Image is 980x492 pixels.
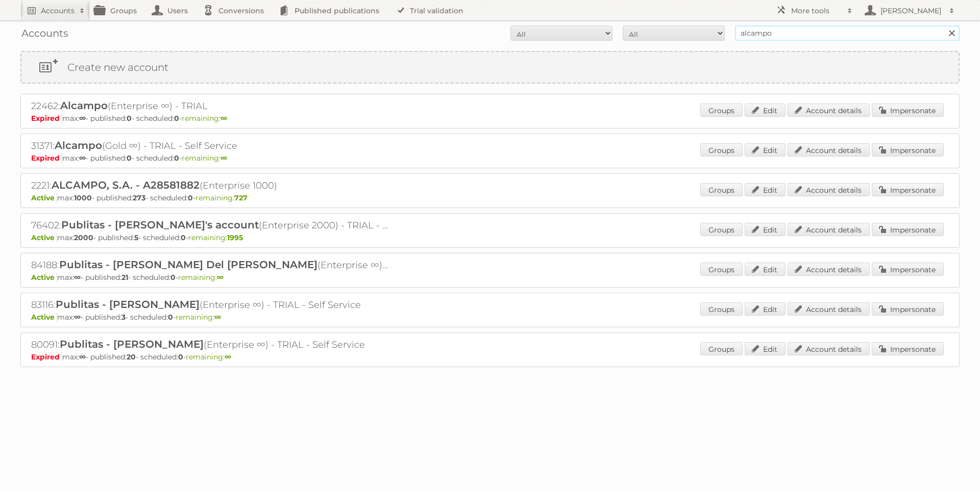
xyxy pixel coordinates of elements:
p: max: - published: - scheduled: - [31,153,949,163]
a: Groups [700,143,743,157]
h2: 83116: (Enterprise ∞) - TRIAL - Self Service [31,298,388,312]
a: Edit [745,103,786,117]
strong: ∞ [225,352,231,361]
a: Account details [788,342,870,355]
a: Impersonate [872,342,944,355]
strong: 0 [174,114,179,123]
span: Active [31,193,57,202]
span: Publitas - [PERSON_NAME] Del [PERSON_NAME] [59,258,317,271]
strong: 0 [168,313,173,322]
strong: 5 [134,233,138,242]
span: ALCAMPO, S.A. - A28581882 [52,179,200,191]
a: Groups [700,183,743,196]
p: max: - published: - scheduled: - [31,193,949,202]
strong: ∞ [220,114,227,123]
strong: ∞ [74,313,81,322]
h2: Accounts [41,6,75,16]
span: Alcampo [55,139,102,151]
a: Account details [788,263,870,276]
a: Impersonate [872,263,944,276]
strong: ∞ [79,153,86,163]
a: Create new account [21,52,959,83]
p: max: - published: - scheduled: - [31,114,949,123]
a: Edit [745,143,786,157]
p: max: - published: - scheduled: - [31,352,949,361]
a: Impersonate [872,302,944,316]
h2: [PERSON_NAME] [878,6,944,16]
h2: 31371: (Gold ∞) - TRIAL - Self Service [31,139,388,152]
a: Edit [745,223,786,236]
strong: 0 [188,193,193,202]
strong: 2000 [74,233,93,242]
h2: 80091: (Enterprise ∞) - TRIAL - Self Service [31,338,388,351]
a: Edit [745,342,786,355]
span: Publitas - [PERSON_NAME]'s account [61,219,259,231]
span: Expired [31,352,62,361]
p: max: - published: - scheduled: - [31,273,949,282]
strong: ∞ [79,352,86,361]
span: remaining: [186,352,231,361]
a: Impersonate [872,183,944,196]
span: Active [31,313,57,322]
strong: 0 [174,153,179,163]
strong: 1000 [74,193,92,202]
a: Account details [788,302,870,316]
strong: 21 [121,273,128,282]
p: max: - published: - scheduled: - [31,313,949,322]
strong: 0 [127,114,132,123]
h2: More tools [791,6,842,16]
a: Groups [700,103,743,117]
h2: 2221: (Enterprise 1000) [31,179,388,192]
a: Account details [788,183,870,196]
span: remaining: [182,153,227,163]
h2: 22462: (Enterprise ∞) - TRIAL [31,99,388,113]
span: Active [31,233,57,242]
strong: 0 [178,352,183,361]
span: Publitas - [PERSON_NAME] [60,338,204,350]
a: Edit [745,302,786,316]
span: remaining: [178,273,224,282]
span: Publitas - [PERSON_NAME] [56,298,200,310]
strong: 273 [133,193,145,202]
strong: 1995 [227,233,243,242]
strong: ∞ [214,313,221,322]
span: Expired [31,114,62,123]
a: Edit [745,183,786,196]
span: remaining: [195,193,248,202]
strong: 20 [127,352,136,361]
strong: ∞ [220,153,227,163]
span: remaining: [182,114,227,123]
span: remaining: [176,313,221,322]
a: Impersonate [872,103,944,117]
strong: 3 [121,313,126,322]
span: remaining: [188,233,243,242]
span: Alcampo [60,99,108,112]
span: Active [31,273,57,282]
a: Impersonate [872,143,944,157]
a: Account details [788,143,870,157]
a: Groups [700,263,743,276]
a: Groups [700,223,743,236]
span: Expired [31,153,62,163]
p: max: - published: - scheduled: - [31,233,949,242]
a: Groups [700,342,743,355]
a: Impersonate [872,223,944,236]
a: Account details [788,223,870,236]
strong: 0 [181,233,186,242]
a: Edit [745,263,786,276]
strong: ∞ [74,273,81,282]
strong: 727 [234,193,248,202]
a: Groups [700,302,743,316]
strong: 0 [127,153,132,163]
strong: 0 [170,273,176,282]
strong: ∞ [79,114,86,123]
strong: ∞ [217,273,224,282]
h2: 76402: (Enterprise 2000) - TRIAL - Self Service [31,219,388,232]
h2: 84188: (Enterprise ∞) - TRIAL - Self Service [31,258,388,272]
a: Account details [788,103,870,117]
